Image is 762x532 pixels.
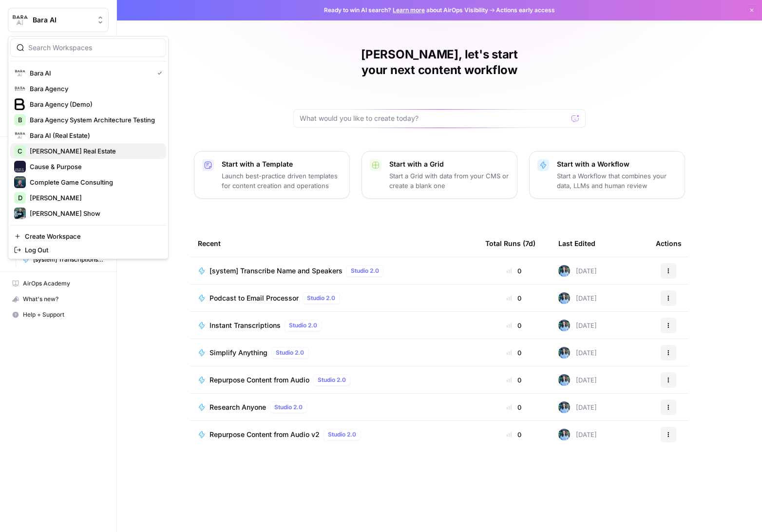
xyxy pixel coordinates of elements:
span: Studio 2.0 [274,403,303,412]
button: Workspace: Bara AI [8,8,109,32]
button: What's new? [8,291,109,307]
span: Ready to win AI search? about AirOps Visibility [324,6,488,15]
img: 4cjovsdt7jh7og8qs2b3rje2pqfw [558,292,570,304]
button: Start with a TemplateLaunch best-practice driven templates for content creation and operations [194,151,350,199]
h1: [PERSON_NAME], let's start your next content workflow [293,47,586,78]
div: Workspace: Bara AI [8,36,169,259]
span: Simplify Anything [210,348,267,358]
a: Simplify AnythingStudio 2.0 [198,347,470,359]
span: Repurpose Content from Audio [210,375,309,385]
span: Instant Transcriptions [210,321,281,330]
img: 4cjovsdt7jh7og8qs2b3rje2pqfw [558,401,570,413]
span: Complete Game Consulting [30,177,158,187]
div: 0 [485,293,543,303]
p: Start with a Template [222,159,342,169]
p: Start a Workflow that combines your data, LLMs and human review [557,171,677,190]
div: 0 [485,348,543,358]
button: Help + Support [8,307,109,323]
div: [DATE] [558,292,597,304]
img: Bara AI Logo [11,11,29,29]
span: Create Workspace [25,231,158,241]
p: Start a Grid with data from your CMS or create a blank one [389,171,509,190]
a: Instant TranscriptionsStudio 2.0 [198,320,470,331]
div: [DATE] [558,265,597,277]
div: Actions [656,230,682,257]
div: 0 [485,375,543,385]
img: Bara AI Logo [14,67,26,79]
span: Actions early access [496,6,555,15]
p: Start with a Grid [389,159,509,169]
img: 4cjovsdt7jh7og8qs2b3rje2pqfw [558,347,570,359]
a: [system] Transcriptions: Process [18,252,109,267]
span: C [18,146,22,156]
img: Complete Game Consulting Logo [14,176,26,188]
a: AirOps Academy [8,276,109,291]
span: Bara AI (Real Estate) [30,131,158,140]
div: [DATE] [558,320,597,331]
span: Bara AI [33,15,92,25]
div: 0 [485,430,543,439]
div: [DATE] [558,374,597,386]
img: 4cjovsdt7jh7og8qs2b3rje2pqfw [558,374,570,386]
span: Bara Agency [30,84,158,94]
span: Cause & Purpose [30,162,158,171]
span: Studio 2.0 [318,376,346,384]
span: Help + Support [23,310,104,319]
span: Research Anyone [210,402,266,412]
div: Recent [198,230,470,257]
div: What's new? [8,292,108,306]
div: [DATE] [558,401,597,413]
img: Ed Mylett Show Logo [14,208,26,219]
div: 0 [485,402,543,412]
span: AirOps Academy [23,279,104,288]
a: Learn more [393,6,425,14]
div: Last Edited [558,230,595,257]
span: [PERSON_NAME] Real Estate [30,146,158,156]
a: Log Out [10,243,166,257]
span: [PERSON_NAME] [30,193,158,203]
span: D [18,193,22,203]
a: Research AnyoneStudio 2.0 [198,401,470,413]
img: Bara Agency (Demo) Logo [14,98,26,110]
input: What would you like to create today? [300,114,568,123]
img: 4cjovsdt7jh7og8qs2b3rje2pqfw [558,429,570,440]
span: Bara Agency (Demo) [30,99,158,109]
span: Bara AI [30,68,150,78]
div: [DATE] [558,347,597,359]
img: Bara Agency Logo [14,83,26,95]
div: 0 [485,266,543,276]
p: Start with a Workflow [557,159,677,169]
img: 4cjovsdt7jh7og8qs2b3rje2pqfw [558,265,570,277]
span: [PERSON_NAME] Show [30,209,158,218]
div: Total Runs (7d) [485,230,535,257]
span: Studio 2.0 [276,348,304,357]
a: Podcast to Email ProcessorStudio 2.0 [198,292,470,304]
span: Log Out [25,245,158,255]
img: Bara AI (Real Estate) Logo [14,130,26,141]
span: Studio 2.0 [289,321,317,330]
p: Launch best-practice driven templates for content creation and operations [222,171,342,190]
img: 4cjovsdt7jh7og8qs2b3rje2pqfw [558,320,570,331]
div: [DATE] [558,429,597,440]
span: Bara Agency System Architecture Testing [30,115,158,125]
span: Repurpose Content from Audio v2 [210,430,320,439]
span: B [18,115,22,125]
img: Cause & Purpose Logo [14,161,26,172]
span: [system] Transcriptions: Process [33,255,104,264]
a: Create Workspace [10,229,166,243]
button: Start with a WorkflowStart a Workflow that combines your data, LLMs and human review [529,151,685,199]
span: Podcast to Email Processor [210,293,299,303]
button: Start with a GridStart a Grid with data from your CMS or create a blank one [362,151,517,199]
span: Studio 2.0 [328,430,356,439]
input: Search Workspaces [28,43,160,53]
a: [system] Transcribe Name and SpeakersStudio 2.0 [198,265,470,277]
span: [system] Transcribe Name and Speakers [210,266,343,276]
a: Repurpose Content from AudioStudio 2.0 [198,374,470,386]
div: 0 [485,321,543,330]
a: Repurpose Content from Audio v2Studio 2.0 [198,429,470,440]
span: Studio 2.0 [351,266,379,275]
span: Studio 2.0 [307,294,335,303]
